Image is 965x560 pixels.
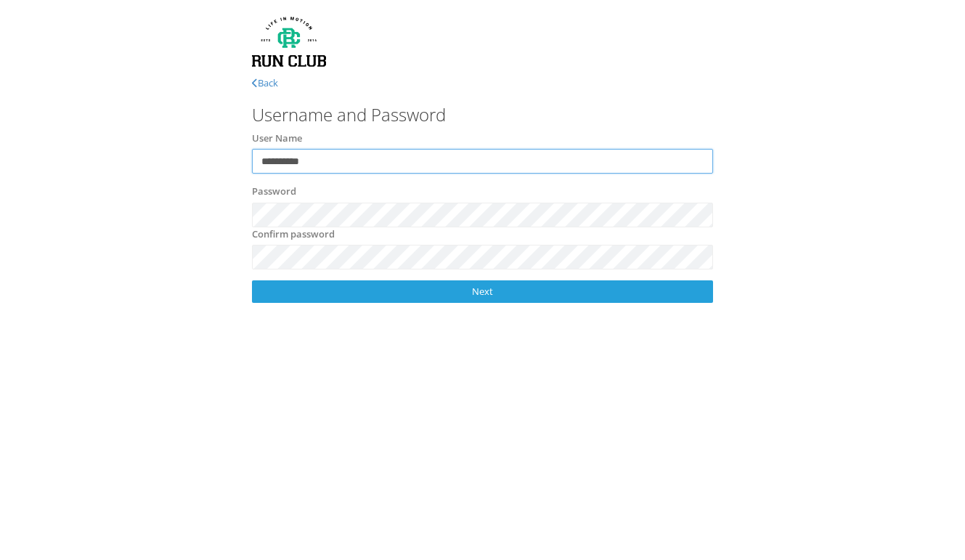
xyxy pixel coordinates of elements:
[252,227,335,242] label: Confirm password
[252,15,325,69] img: RCLOGO_2colBlackText(2).png
[252,76,278,89] a: Back
[252,131,302,146] label: User Name
[252,105,713,124] h3: Username and Password
[252,184,296,199] label: Password
[252,280,713,303] a: Next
